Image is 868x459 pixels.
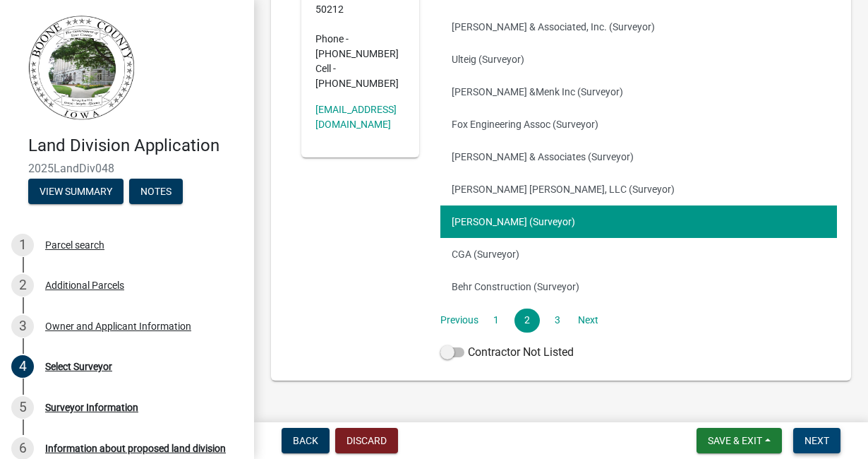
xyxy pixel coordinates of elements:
[440,344,574,361] label: Contractor Not Listed
[440,309,478,333] a: Previous
[45,280,124,290] div: Additional Parcels
[11,274,34,297] div: 2
[708,435,762,446] span: Save & Exit
[45,443,226,453] div: Information about proposed land division
[11,355,34,378] div: 4
[45,321,191,331] div: Owner and Applicant Information
[315,63,336,74] abbr: Cell -
[28,15,135,121] img: Boone County, Iowa
[45,240,104,250] div: Parcel search
[28,179,123,204] button: View Summary
[793,428,840,453] button: Next
[129,186,183,198] wm-modal-confirm: Notes
[440,76,837,108] button: [PERSON_NAME] &Menk Inc (Surveyor)
[11,315,34,338] div: 3
[545,309,570,333] a: 3
[575,309,601,333] a: Next
[440,270,837,303] button: Behr Construction (Surveyor)
[28,186,123,198] wm-modal-confirm: Summary
[293,435,318,446] span: Back
[11,396,34,419] div: 5
[282,428,330,453] button: Back
[315,104,397,130] a: [EMAIL_ADDRESS][DOMAIN_NAME]
[440,173,837,205] button: [PERSON_NAME] [PERSON_NAME], LLC (Surveyor)
[804,435,829,446] span: Next
[440,108,837,141] button: Fox Engineering Assoc (Surveyor)
[28,162,226,175] span: 2025LandDiv048
[440,238,837,270] button: CGA (Surveyor)
[315,48,399,59] span: [PHONE_NUMBER]
[440,205,837,238] button: [PERSON_NAME] (Surveyor)
[129,179,183,204] button: Notes
[335,428,398,453] button: Discard
[440,43,837,76] button: Ulteig (Surveyor)
[45,403,138,412] div: Surveyor Information
[28,136,243,156] h4: Land Division Application
[440,309,837,333] nav: Page navigation
[483,309,509,333] a: 1
[697,428,782,453] button: Save & Exit
[11,234,34,256] div: 1
[45,362,112,371] div: Select Surveyor
[440,141,837,173] button: [PERSON_NAME] & Associates (Surveyor)
[514,309,540,333] a: 2
[315,33,349,44] abbr: Phone -
[440,11,837,43] button: [PERSON_NAME] & Associated, Inc. (Surveyor)
[315,78,399,89] span: [PHONE_NUMBER]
